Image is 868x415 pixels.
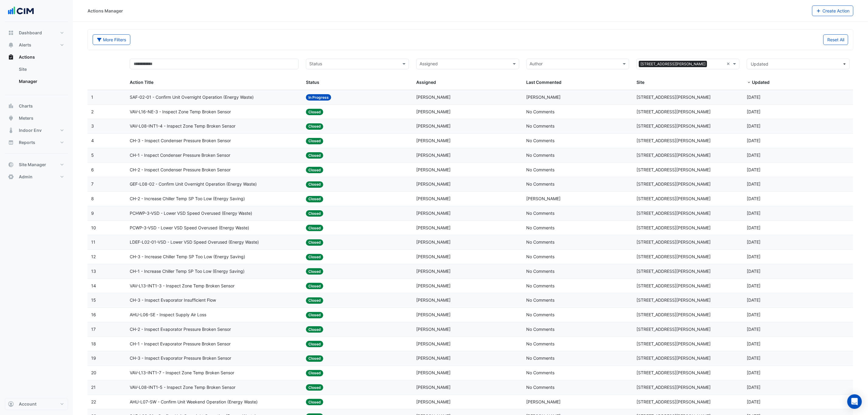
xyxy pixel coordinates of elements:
span: [STREET_ADDRESS][PERSON_NAME] [636,109,711,114]
span: No Comments [527,123,555,129]
span: No Comments [527,153,555,158]
span: No Comments [527,283,555,288]
span: Indoor Env [19,127,42,133]
span: [STREET_ADDRESS][PERSON_NAME] [636,355,711,361]
span: 12 [91,254,96,259]
span: 2025-08-05T12:08:39.653 [747,138,760,143]
span: Last Commented [527,80,562,85]
span: [STREET_ADDRESS][PERSON_NAME] [636,312,711,317]
span: Reports [19,139,35,146]
span: [PERSON_NAME] [416,138,451,143]
button: Meters [5,112,68,124]
span: Closed [306,268,323,275]
span: 2025-08-05T12:07:16.073 [747,239,760,245]
span: Dashboard [19,30,42,36]
app-icon: Alerts [8,42,14,48]
span: [PERSON_NAME] [416,94,451,100]
span: Closed [306,297,323,304]
span: VAV-L08-INT1-4 - Inspect Zone Temp Broken Sensor [130,123,235,130]
span: [PERSON_NAME] [416,385,451,390]
span: Closed [306,152,323,159]
span: 2025-08-05T12:07:28.560 [747,196,760,201]
span: [STREET_ADDRESS][PERSON_NAME] [636,123,711,129]
span: [PERSON_NAME] [527,196,561,201]
span: Closed [306,370,323,376]
div: Actions Manager [87,8,123,14]
span: Clear [726,60,732,67]
span: 2025-08-05T12:06:34.718 [747,341,760,346]
img: Company Logo [7,5,35,17]
span: SAF-02-01 - Confirm Unit Overnight Operation (Energy Waste) [130,94,254,101]
span: [STREET_ADDRESS][PERSON_NAME] [636,269,711,274]
app-icon: Admin [8,174,14,180]
span: [STREET_ADDRESS][PERSON_NAME] [636,283,711,288]
span: 2025-08-05T12:08:36.662 [747,153,760,158]
span: [PERSON_NAME] [416,239,451,245]
span: No Comments [527,370,555,375]
button: More Filters [93,34,130,45]
span: 11 [91,239,95,245]
span: [STREET_ADDRESS][PERSON_NAME] [636,254,711,259]
span: 2025-08-05T12:07:55.138 [747,181,760,187]
span: Status [306,80,319,85]
span: CH-3 - Inspect Evaporator Insufficient Flow [130,297,216,304]
span: 2025-08-05T12:08:31.546 [747,167,760,172]
span: No Comments [527,211,555,216]
span: No Comments [527,312,555,317]
span: 15 [91,297,96,303]
span: 2025-08-05T12:06:39.007 [747,327,760,332]
span: 21 [91,385,96,390]
button: Reports [5,136,68,149]
button: Alerts [5,39,68,51]
span: [PERSON_NAME] [416,327,451,332]
button: Actions [5,51,68,63]
span: No Comments [527,297,555,303]
button: Charts [5,100,68,112]
span: [STREET_ADDRESS][PERSON_NAME] [636,181,711,187]
span: 8 [91,196,94,201]
span: 17 [91,327,96,332]
span: [PERSON_NAME] [416,225,451,230]
span: Account [19,401,36,407]
span: Closed [306,138,323,144]
span: No Comments [527,181,555,187]
span: Closed [306,384,323,391]
span: 22 [91,399,96,404]
span: VAV-L13-INT1-7 - Inspect Zone Temp Broken Sensor [130,369,234,376]
button: Dashboard [5,27,68,39]
span: No Comments [527,254,555,259]
span: 2025-08-05T12:06:03.545 [747,370,760,375]
div: Actions [5,63,68,90]
span: CH-1 - Increase Chiller Temp SP Too Low (Energy Saving) [130,268,245,275]
span: [PERSON_NAME] [416,399,451,404]
span: 9 [91,211,94,216]
span: 2025-08-05T12:06:54.796 [747,283,760,288]
span: AHU-L06-SE - Inspect Supply Air Loss [130,311,206,318]
span: [STREET_ADDRESS][PERSON_NAME] [636,297,711,303]
span: VAV-L13-INT1-3 - Inspect Zone Temp Broken Sensor [130,283,235,290]
span: 2025-08-05T12:07:12.619 [747,254,760,259]
span: [PERSON_NAME] [527,94,561,100]
span: [STREET_ADDRESS][PERSON_NAME] [636,94,711,100]
span: 2025-08-05T12:07:19.279 [747,225,760,230]
span: Closed [306,341,323,347]
span: Closed [306,254,323,260]
span: Alerts [19,42,31,48]
span: [STREET_ADDRESS][PERSON_NAME] [636,225,711,230]
span: [STREET_ADDRESS][PERSON_NAME] [636,239,711,245]
span: 2 [91,109,94,114]
span: Site [636,80,644,85]
span: Closed [306,326,323,333]
button: Create Action [812,5,854,16]
a: Manager [14,75,68,87]
span: Site Manager [19,162,46,168]
span: [STREET_ADDRESS][PERSON_NAME] [636,341,711,346]
span: Closed [306,355,323,362]
span: Closed [306,225,323,231]
span: [STREET_ADDRESS][PERSON_NAME] [636,385,711,390]
span: [STREET_ADDRESS][PERSON_NAME] [639,61,707,67]
span: [PERSON_NAME] [416,196,451,201]
span: 4 [91,138,94,143]
span: [STREET_ADDRESS][PERSON_NAME] [636,167,711,172]
span: [PERSON_NAME] [416,355,451,361]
